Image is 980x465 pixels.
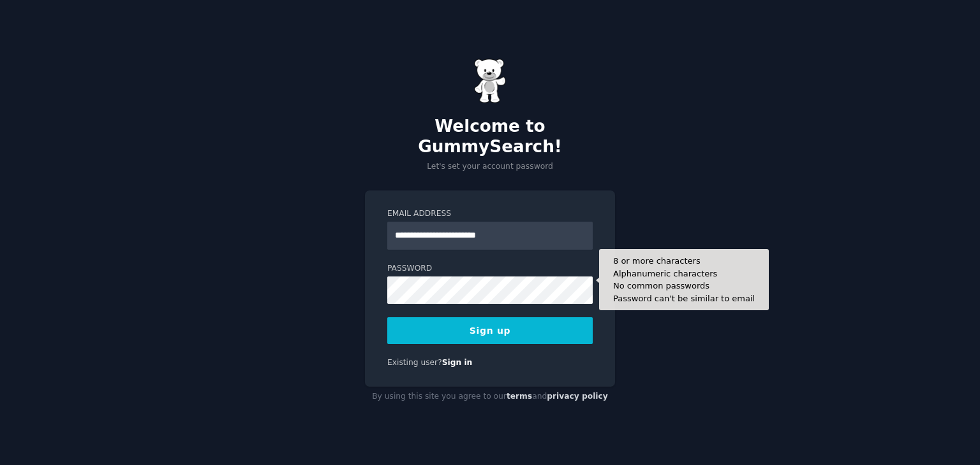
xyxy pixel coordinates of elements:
label: Password [387,263,593,275]
a: privacy policy [547,392,608,401]
label: Email Address [387,208,593,220]
div: By using this site you agree to our and [365,387,615,407]
a: terms [507,392,532,401]
p: Let's set your account password [365,161,615,173]
a: Sign in [442,358,473,367]
img: Gummy Bear [474,59,506,103]
button: Sign up [387,317,593,344]
span: Existing user? [387,358,442,367]
h2: Welcome to GummySearch! [365,117,615,157]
